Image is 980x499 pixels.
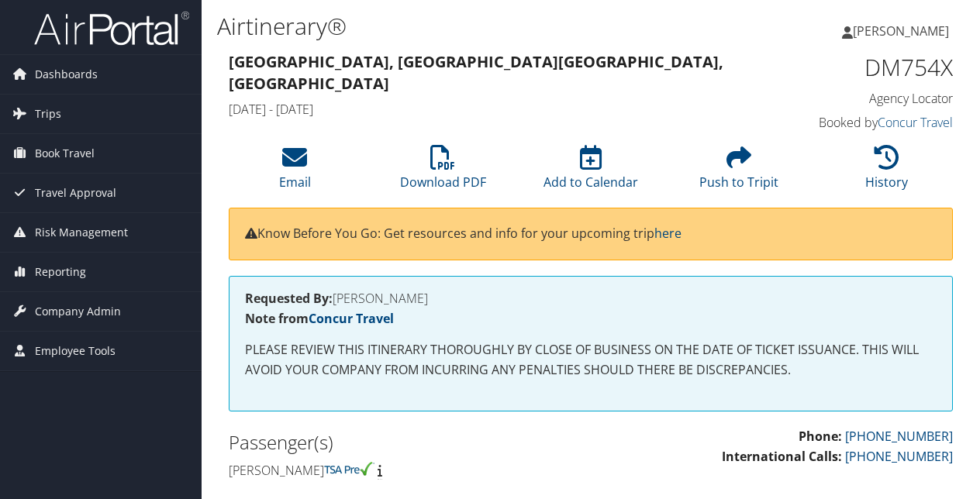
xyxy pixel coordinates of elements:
h2: Passenger(s) [229,429,579,456]
p: Know Before You Go: Get resources and info for your upcoming trip [245,224,937,244]
h4: Agency Locator [789,90,953,107]
p: PLEASE REVIEW THIS ITINERARY THOROUGHLY BY CLOSE OF BUSINESS ON THE DATE OF TICKET ISSUANCE. THIS... [245,340,937,380]
img: tsa-precheck.png [324,462,374,476]
strong: International Calls: [722,448,842,465]
strong: [GEOGRAPHIC_DATA], [GEOGRAPHIC_DATA] [GEOGRAPHIC_DATA], [GEOGRAPHIC_DATA] [229,51,723,94]
a: Concur Travel [878,114,953,131]
h1: Airtinerary® [217,10,716,43]
span: Travel Approval [35,174,116,212]
h4: [PERSON_NAME] [229,462,579,479]
strong: Requested By: [245,290,333,307]
span: [PERSON_NAME] [853,22,949,40]
a: Email [279,153,311,191]
span: Trips [35,95,61,133]
a: Download PDF [400,153,486,191]
span: Risk Management [35,213,128,252]
span: Reporting [35,253,86,291]
a: [PHONE_NUMBER] [845,448,953,465]
span: Dashboards [35,55,98,94]
img: airportal-logo.png [34,10,189,46]
h4: [DATE] - [DATE] [229,101,766,118]
a: here [654,225,682,242]
h4: Booked by [789,114,953,131]
a: [PHONE_NUMBER] [845,428,953,445]
span: Book Travel [35,134,95,173]
a: History [865,153,908,191]
strong: Phone: [799,428,842,445]
h1: DM754X [789,51,953,84]
h4: [PERSON_NAME] [245,292,937,305]
a: [PERSON_NAME] [842,8,964,54]
a: Add to Calendar [543,153,638,191]
span: Employee Tools [35,332,116,370]
a: Push to Tripit [699,153,778,191]
strong: Note from [245,310,394,327]
a: Concur Travel [309,310,394,327]
span: Company Admin [35,292,121,331]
